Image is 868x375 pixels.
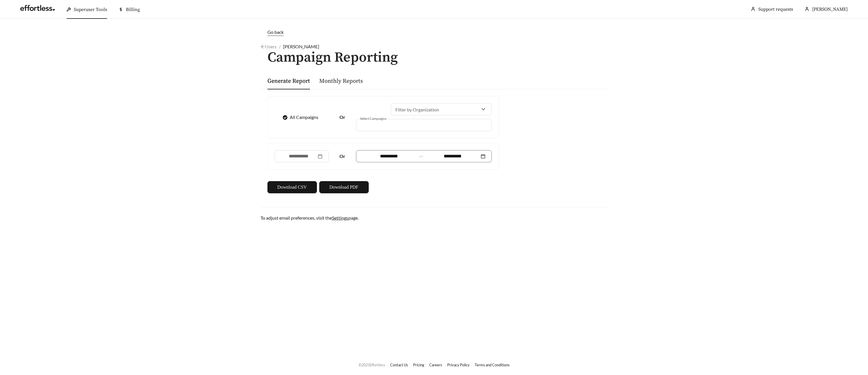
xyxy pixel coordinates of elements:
span: To adjust email preferences, visit the page. [260,215,359,220]
span: / [279,44,281,49]
span: [PERSON_NAME] [812,6,848,12]
a: Privacy Policy [447,363,470,367]
span: to [418,154,423,159]
button: Download CSV [267,181,317,193]
span: Download CSV [277,184,307,191]
span: All Campaigns [287,114,321,121]
span: swap-right [418,154,423,159]
a: Pricing [413,363,424,367]
span: © 2025 Effortless [359,363,385,367]
a: Generate Report [267,78,310,85]
a: Go back [260,29,608,36]
span: arrow-left [260,44,265,49]
span: [PERSON_NAME] [283,44,319,49]
h1: Campaign Reporting [260,50,608,65]
a: Monthly Reports [319,78,363,85]
strong: Or [340,153,345,159]
span: Download PDF [329,184,358,191]
span: Superuser Tools [74,7,107,12]
strong: Or [340,114,345,120]
a: Terms and Conditions [475,363,510,367]
button: Download PDF [319,181,369,193]
a: Contact Us [390,363,408,367]
a: Support requests [758,6,793,12]
a: arrow-leftUsers [260,44,277,49]
span: Billing [126,7,140,12]
a: Careers [429,363,442,367]
span: Go back [267,29,284,35]
a: Settings [332,215,348,220]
